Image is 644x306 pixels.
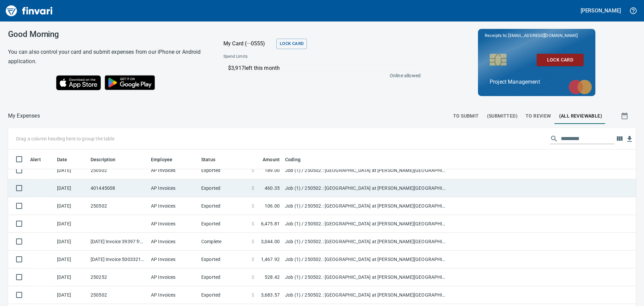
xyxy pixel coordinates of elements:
td: AP Invoices [148,251,199,268]
span: (Submitted) [487,112,518,120]
span: Description [91,156,116,164]
td: 250502 [88,162,148,179]
span: $ [252,185,254,191]
span: To Submit [453,112,479,120]
span: To Review [526,112,551,120]
span: Description [91,156,124,164]
span: Coding [285,156,301,164]
img: mastercard.svg [565,76,595,98]
span: Employee [151,156,181,164]
td: Job (1) / 250502.: [GEOGRAPHIC_DATA] at [PERSON_NAME][GEOGRAPHIC_DATA] / 1003. .: General Require... [282,162,450,179]
p: $3,917 left this month [228,64,417,72]
td: AP Invoices [148,233,199,251]
td: 401445008 [88,179,148,197]
span: 3,683.57 [261,292,280,298]
td: 250252 [88,268,148,286]
span: 460.35 [265,185,280,191]
span: Status [201,156,215,164]
td: Exported [199,215,249,233]
td: Exported [199,197,249,215]
span: $ [252,274,254,280]
span: [EMAIL_ADDRESS][DOMAIN_NAME] [507,32,578,39]
span: 3,044.00 [261,238,280,245]
td: Complete [199,233,249,251]
button: Lock Card [537,54,584,66]
td: Exported [199,251,249,268]
button: Choose columns to display [614,134,625,144]
td: Exported [199,286,249,304]
button: [PERSON_NAME] [579,5,623,16]
p: Drag a column heading here to group the table [16,135,114,142]
p: Receipts to: [485,32,589,39]
span: 189.00 [265,167,280,174]
span: $ [252,256,254,263]
td: [DATE] Invoice 39397 from National Railroad Safety Services Inc (1-38715) [88,233,148,251]
button: Download Table [625,134,635,144]
nav: breadcrumb [8,112,40,120]
td: Job (1) / 250502.: [GEOGRAPHIC_DATA] at [PERSON_NAME][GEOGRAPHIC_DATA] / 301209. .: BS1 - Excavat... [282,286,450,304]
span: $ [252,220,254,227]
span: $ [252,167,254,174]
td: Job (1) / 250502.: [GEOGRAPHIC_DATA] at [PERSON_NAME][GEOGRAPHIC_DATA] / 1011. .: BS1 - Railroad ... [282,233,450,251]
span: $ [252,203,254,209]
span: 528.42 [265,274,280,280]
td: Job (1) / 250502.: [GEOGRAPHIC_DATA] at [PERSON_NAME][GEOGRAPHIC_DATA] / 8520. 01.: BS1 - Dewater... [282,197,450,215]
td: AP Invoices [148,197,199,215]
span: (All Reviewable) [559,112,602,120]
td: [DATE] Invoice 50033216578 from White Cap, L.P. (1-10448) [88,251,148,268]
td: [DATE] [54,286,88,304]
span: 1,467.92 [261,256,280,263]
span: Amount [254,156,280,164]
span: $ [252,238,254,245]
td: Job (1) / 250502.: [GEOGRAPHIC_DATA] at [PERSON_NAME][GEOGRAPHIC_DATA] / 14.1000.: Precast Materi... [282,268,450,286]
td: Exported [199,162,249,179]
span: Date [57,156,67,164]
td: [DATE] [54,233,88,251]
img: Download on the App Store [56,75,101,90]
td: Exported [199,268,249,286]
td: [DATE] [54,251,88,268]
span: Amount [263,156,280,164]
td: [DATE] [54,162,88,179]
button: Lock Card [276,39,307,49]
td: AP Invoices [148,268,199,286]
p: My Card (···0555) [223,40,274,48]
span: Alert [30,156,41,164]
span: Lock Card [280,40,304,48]
span: 6,475.81 [261,220,280,227]
span: $ [252,292,254,298]
img: Finvari [4,3,54,19]
span: Date [57,156,76,164]
span: Coding [285,156,309,164]
h5: [PERSON_NAME] [581,7,621,14]
h6: You can also control your card and submit expenses from our iPhone or Android application. [8,47,207,66]
td: [DATE] [54,268,88,286]
span: Status [201,156,224,164]
td: [DATE] [54,197,88,215]
td: Job (1) / 250502.: [GEOGRAPHIC_DATA] at [PERSON_NAME][GEOGRAPHIC_DATA] / 14.1000.: Precast Materi... [282,251,450,268]
span: Employee [151,156,172,164]
img: Get it on Google Play [101,72,159,94]
span: Alert [30,156,50,164]
p: My Expenses [8,112,40,120]
td: Job (1) / 250502.: [GEOGRAPHIC_DATA] at [PERSON_NAME][GEOGRAPHIC_DATA] / 8520. 01.: BS1 - Dewater... [282,179,450,197]
td: AP Invoices [148,215,199,233]
span: Lock Card [542,56,578,64]
td: 250502 [88,286,148,304]
button: Show transactions within a particular date range [614,108,636,124]
td: AP Invoices [148,286,199,304]
p: Online allowed [218,72,421,79]
td: Job (1) / 250502.: [GEOGRAPHIC_DATA] at [PERSON_NAME][GEOGRAPHIC_DATA] / 8520. 01.: BS1 - Dewater... [282,215,450,233]
p: Project Management [490,78,584,86]
td: Exported [199,179,249,197]
td: [DATE] [54,215,88,233]
span: Spend Limits [223,53,333,60]
td: [DATE] [54,179,88,197]
td: 250502 [88,197,148,215]
h3: Good Morning [8,30,207,39]
span: 106.00 [265,203,280,209]
td: AP Invoices [148,179,199,197]
td: AP Invoices [148,162,199,179]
